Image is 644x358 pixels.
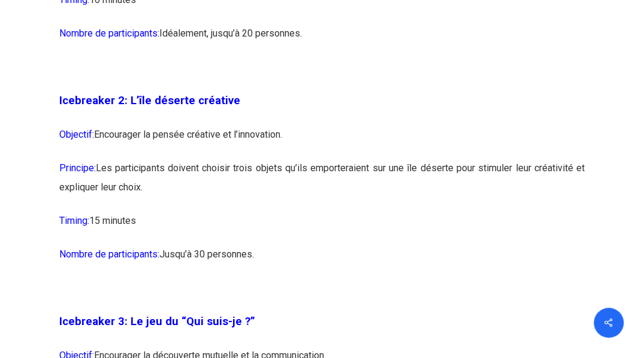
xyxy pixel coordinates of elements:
span: Timing: [59,215,89,226]
span: Nombre de participants: [59,248,159,260]
p: 15 minutes [59,211,585,245]
span: Principe: [59,162,96,174]
span: Icebreaker 3: Le jeu du “Qui suis-je ?” [59,315,255,328]
p: Encourager la pensée créative et l’innovation. [59,125,585,159]
p: Les participants doivent choisir trois objets qu’ils emporteraient sur une île déserte pour stimu... [59,159,585,211]
span: Nombre de participants: [59,28,159,39]
p: Jusqu’à 30 personnes. [59,245,585,278]
span: Objectif: [59,129,94,140]
span: Icebreaker 2: L’île déserte créative [59,94,240,107]
p: Idéalement, jusqu’à 20 personnes. [59,24,585,57]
